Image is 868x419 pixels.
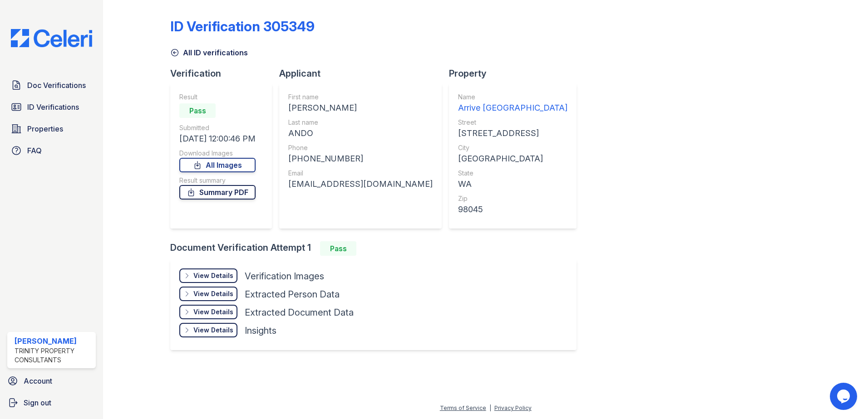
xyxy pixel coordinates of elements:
div: View Details [193,271,233,280]
span: FAQ [27,145,42,156]
a: Summary PDF [179,185,256,200]
a: Account [4,372,99,390]
span: Doc Verifications [27,80,86,91]
div: [PERSON_NAME] [15,336,92,346]
div: [STREET_ADDRESS] [458,127,567,140]
div: Result [179,93,256,102]
div: Verification [170,67,279,80]
div: Submitted [179,123,256,132]
div: [PHONE_NUMBER] [288,152,433,165]
div: ID Verification 305349 [170,18,315,34]
div: Trinity Property Consultants [15,346,92,365]
div: State [458,169,567,178]
div: [GEOGRAPHIC_DATA] [458,152,567,165]
div: Name [458,93,567,102]
div: Applicant [279,67,449,80]
div: [EMAIL_ADDRESS][DOMAIN_NAME] [288,178,433,190]
div: Zip [458,194,567,203]
span: Properties [27,123,63,134]
a: All ID verifications [170,47,248,58]
a: Name Arrive [GEOGRAPHIC_DATA] [458,93,567,114]
div: [DATE] 12:00:46 PM [179,132,256,145]
div: City [458,143,567,152]
a: Terms of Service [440,404,486,411]
div: Document Verification Attempt 1 [170,241,584,256]
a: Privacy Policy [494,404,532,411]
div: First name [288,93,433,102]
span: Account [24,375,52,386]
div: Verification Images [245,270,324,283]
div: 98045 [458,203,567,216]
div: Street [458,118,567,127]
div: Email [288,169,433,178]
a: Properties [7,120,96,138]
img: CE_Logo_Blue-a8612792a0a2168367f1c8372b55b34899dd931a85d93a1a3d3e32e68fde9ad4.png [4,29,99,47]
div: | [489,404,491,411]
span: ID Verifications [27,102,79,112]
iframe: chat widget [830,383,859,410]
div: ANDO [288,127,433,140]
a: FAQ [7,141,96,160]
div: Phone [288,143,433,152]
div: Property [449,67,584,80]
div: Pass [320,241,356,256]
div: View Details [193,326,233,335]
a: ID Verifications [7,98,96,116]
div: View Details [193,307,233,317]
div: Result summary [179,176,256,185]
div: Last name [288,118,433,127]
div: Extracted Document Data [245,306,354,319]
div: [PERSON_NAME] [288,102,433,114]
a: Doc Verifications [7,76,96,94]
div: Extracted Person Data [245,288,340,301]
span: Sign out [24,397,51,408]
div: Insights [245,324,276,337]
div: View Details [193,289,233,298]
a: All Images [179,158,256,172]
a: Sign out [4,394,99,412]
div: WA [458,178,567,190]
div: Pass [179,103,216,118]
div: Download Images [179,149,256,158]
div: Arrive [GEOGRAPHIC_DATA] [458,102,567,114]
